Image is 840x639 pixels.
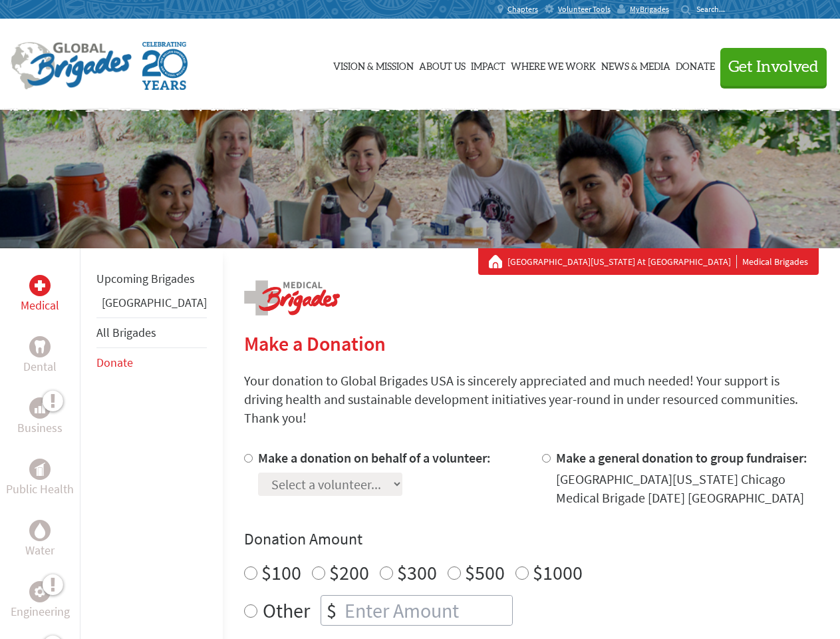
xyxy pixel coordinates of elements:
p: Public Health [6,480,74,499]
div: Public Health [29,459,51,480]
div: Water [29,520,51,541]
span: MyBrigades [630,4,669,15]
a: MedicalMedical [21,275,59,315]
label: Make a general donation to group fundraiser: [556,449,807,466]
div: [GEOGRAPHIC_DATA][US_STATE] Chicago Medical Brigade [DATE] [GEOGRAPHIC_DATA] [556,470,819,507]
li: Panama [96,294,207,318]
img: logo-medical.png [244,280,340,316]
h4: Donation Amount [244,529,819,550]
div: Business [29,397,51,419]
p: Medical [21,296,59,315]
a: WaterWater [25,520,55,560]
a: Where We Work [511,31,596,98]
div: Medical [29,275,51,296]
a: All Brigades [96,325,156,340]
img: Water [35,523,45,538]
li: Donate [96,348,207,377]
div: $ [321,596,342,625]
input: Enter Amount [342,596,512,625]
input: Search... [696,4,734,14]
label: $200 [329,560,369,585]
label: $500 [465,560,505,585]
div: Dental [29,336,51,357]
p: Engineering [11,602,70,621]
p: Business [17,419,63,437]
a: BusinessBusiness [17,397,63,437]
p: Dental [23,357,57,376]
a: News & Media [601,31,670,98]
img: Business [35,403,45,413]
label: Make a donation on behalf of a volunteer: [258,449,491,466]
label: Other [263,595,310,626]
img: Dental [35,340,45,353]
span: Volunteer Tools [558,4,611,15]
div: Medical Brigades [489,255,808,268]
img: Public Health [35,463,45,476]
a: Vision & Mission [333,31,414,98]
a: Impact [471,31,505,98]
a: Donate [96,355,133,370]
a: DentalDental [23,336,57,376]
a: Public HealthPublic Health [6,459,74,499]
label: $300 [397,560,437,585]
a: About Us [419,31,466,98]
a: [GEOGRAPHIC_DATA] [102,295,207,310]
a: EngineeringEngineering [11,581,70,621]
p: Water [25,541,55,560]
img: Medical [35,280,45,291]
a: [GEOGRAPHIC_DATA][US_STATE] At [GEOGRAPHIC_DATA] [507,255,737,268]
a: Donate [676,31,715,98]
li: Upcoming Brigades [96,264,207,294]
li: All Brigades [96,318,207,348]
span: Get Involved [728,59,819,75]
label: $1000 [533,560,583,585]
span: Chapters [507,4,538,15]
h2: Make a Donation [244,331,819,355]
img: Global Brigades Celebrating 20 Years [142,42,188,90]
img: Engineering [35,586,45,597]
img: Global Brigades Logo [11,42,132,90]
a: Upcoming Brigades [96,271,195,286]
div: Engineering [29,581,51,602]
p: Your donation to Global Brigades USA is sincerely appreciated and much needed! Your support is dr... [244,371,819,427]
label: $100 [261,560,301,585]
button: Get Involved [720,48,827,86]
